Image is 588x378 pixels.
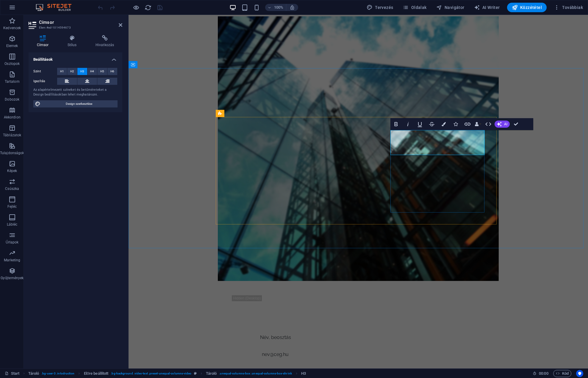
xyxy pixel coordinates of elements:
[145,4,151,11] i: Weboldal újratöltése
[274,4,284,11] h6: 100%
[7,222,18,227] p: Lábléc
[576,370,583,377] button: Usercentrics
[29,35,59,48] h4: Címsor
[483,118,494,130] button: HTML
[57,68,67,75] button: H1
[1,276,24,280] p: Gyűjtemények
[4,61,20,66] p: Oszlopok
[28,370,39,377] span: Kattintson a kijelöléshez. Dupla kattintás az szerkesztéshez
[90,68,94,75] span: H4
[436,4,465,10] span: Navigátor
[301,370,306,377] span: Kattintson a kijelöléshez. Dupla kattintás az szerkesztéshez
[512,4,542,10] span: Közzététel
[367,4,393,10] span: Tervezés
[474,4,500,10] span: AI Writer
[390,118,402,130] button: Bold (Ctrl+B)
[290,5,295,10] i: Átméretezés esetén automatikusan beállítja a nagyítási szintet a választott eszköznek megfelelően.
[434,3,467,12] button: Navigátor
[450,118,461,130] button: Icons
[144,4,151,11] button: reload
[34,4,79,11] img: Editor Logo
[206,370,217,377] span: Kattintson a kijelöléshez. Dupla kattintás az szerkesztéshez
[6,240,18,245] p: Űrlapok
[194,372,197,375] i: Ez az elem egy testreszabható előre beállítás
[33,68,57,75] label: Szint
[462,118,473,130] button: Link
[438,118,449,130] button: Colors
[364,3,396,12] div: Tervezés (Ctrl+Alt+Y)
[7,204,17,209] p: Fejléc
[67,68,77,75] button: H2
[400,3,429,12] button: Oldalak
[5,186,19,191] p: Csúszka
[507,3,547,12] button: Közzététel
[84,370,109,377] span: Kattintson a kijelöléshez. Dupla kattintás az szerkesztéshez
[41,370,74,377] span: . bg-user-3 .intodruction
[426,118,437,130] button: Strikethrough
[39,25,110,30] h3: Elem #ed-1014594673
[100,68,104,75] span: H5
[107,68,117,75] button: H6
[59,35,87,48] h4: Stílus
[414,118,426,130] button: Underline (Ctrl+U)
[80,68,84,75] span: H3
[110,68,114,75] span: H6
[70,68,74,75] span: H2
[111,370,191,377] span: . bg-background .video-text .preset-unequal-columns-video
[402,118,414,130] button: Italic (Ctrl+I)
[495,121,510,128] button: AI
[77,68,87,75] button: H3
[265,4,286,11] button: 100%
[87,68,97,75] button: H4
[510,118,522,130] button: Confirm (Ctrl+⏎)
[33,78,57,85] label: Igazítás
[60,68,64,75] span: H1
[28,370,306,377] nav: breadcrumb
[539,370,548,377] span: 00 00
[554,4,583,10] span: Továbbiak
[504,122,507,126] span: AI
[87,35,122,48] h4: Hivatkozás
[33,100,118,107] button: Design szerkesztése
[403,4,426,10] span: Oldalak
[472,3,502,12] button: AI Writer
[42,100,116,107] span: Design szerkesztése
[132,4,140,11] button: Kattintson ide az előnézeti módból való kilépéshez és a szerkesztés folytatásához
[543,371,544,376] span: :
[6,43,18,48] p: Elemek
[5,79,20,84] p: Tartalom
[3,133,21,138] p: Táblázatok
[474,118,482,130] button: Data Bindings
[33,88,118,97] div: Az alapértelmezett színeket és betűméreteket a Design beállításokban lehet meghatározni.
[3,26,21,30] p: Kedvencek
[5,97,19,102] p: Dobozok
[551,3,585,12] button: Továbbiak
[4,115,21,120] p: Akkordion
[219,370,292,377] span: . unequal-columns-box .unequal-columns-box-shrink
[553,370,571,377] button: Kód
[97,68,107,75] button: H5
[7,168,17,173] p: Képek
[4,258,20,263] p: Marketing
[556,370,569,377] span: Kód
[5,370,20,377] a: Kattintson a kijelölés megszüntetéséhez. Dupla kattintás az oldalak megnyitásához
[364,3,396,12] button: Tervezés
[39,20,122,25] h2: Címsor
[29,52,122,63] h4: Beállítások
[533,370,548,377] h6: Munkamenet idő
